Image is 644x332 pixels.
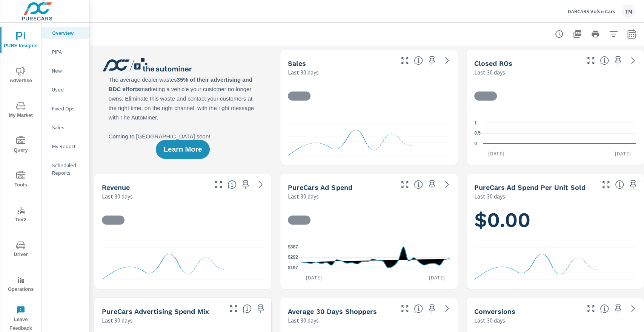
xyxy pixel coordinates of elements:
[627,54,639,67] a: See more details in report
[3,171,39,189] span: Tools
[52,29,83,37] p: Overview
[288,316,319,325] p: Last 30 days
[612,54,624,67] span: Save this to your personalized report
[414,56,423,65] span: Number of vehicles sold by the dealership over the selected date range. [Source: This data is sou...
[426,178,438,191] span: Save this to your personalized report
[474,207,636,233] h1: $0.00
[600,178,612,191] button: Make Fullscreen
[399,178,411,191] button: Make Fullscreen
[3,101,39,120] span: My Market
[288,68,319,77] p: Last 30 days
[474,59,512,67] h5: Closed ROs
[612,303,624,315] span: Save this to your personalized report
[41,122,89,133] div: Sales
[441,54,453,67] a: See more details in report
[3,136,39,155] span: Query
[624,26,639,42] button: Select Date Range
[41,160,89,178] div: Scheduled Reports
[240,178,252,191] span: Save this to your personalized report
[441,303,453,315] a: See more details in report
[3,240,39,259] span: Driver
[570,26,585,42] button: "Export Report to PDF"
[102,307,209,315] h5: PureCars Advertising Spend Mix
[474,307,515,315] h5: Conversions
[3,32,39,50] span: PURE Insights
[600,56,609,65] span: Number of Repair Orders Closed by the selected dealership group over the selected time range. [So...
[414,180,423,189] span: Total cost of media for all PureCars channels for the selected dealership group over the selected...
[474,316,505,325] p: Last 30 days
[414,304,423,313] span: A rolling 30 day total of daily Shoppers on the dealership website, averaged over the selected da...
[474,141,477,146] text: 0
[600,304,609,313] span: The number of dealer-specified goals completed by a visitor. [Source: This data is provided by th...
[212,178,224,191] button: Make Fullscreen
[288,192,319,201] p: Last 30 days
[399,54,411,67] button: Make Fullscreen
[52,161,83,177] p: Scheduled Reports
[474,120,477,126] text: 1
[102,192,133,201] p: Last 30 days
[102,316,133,325] p: Last 30 days
[474,68,505,77] p: Last 30 days
[227,303,240,315] button: Make Fullscreen
[243,304,252,313] span: This table looks at how you compare to the amount of budget you spend per channel as opposed to y...
[585,54,597,67] button: Make Fullscreen
[163,146,202,153] span: Learn More
[52,143,83,150] p: My Report
[41,103,89,114] div: Fixed Ops
[585,303,597,315] button: Make Fullscreen
[483,150,509,157] p: [DATE]
[52,67,83,74] p: New
[255,178,267,191] a: See more details in report
[615,180,624,189] span: Average cost of advertising per each vehicle sold at the dealer over the selected date range. The...
[52,86,83,93] p: Used
[3,67,39,85] span: Advertise
[474,192,505,201] p: Last 30 days
[426,54,438,67] span: Save this to your personalized report
[627,303,639,315] a: See more details in report
[301,274,327,281] p: [DATE]
[588,26,603,42] button: Print Report
[288,265,298,270] text: $197
[156,140,209,159] button: Learn More
[288,183,352,191] h5: PureCars Ad Spend
[52,105,83,112] p: Fixed Ops
[41,65,89,76] div: New
[52,124,83,131] p: Sales
[102,183,130,191] h5: Revenue
[426,303,438,315] span: Save this to your personalized report
[41,141,89,152] div: My Report
[606,26,621,42] button: Apply Filters
[474,183,586,191] h5: PureCars Ad Spend Per Unit Sold
[288,255,298,260] text: $292
[288,244,298,250] text: $387
[441,178,453,191] a: See more details in report
[568,8,615,15] p: DARCARS Volvo Cars
[3,206,39,224] span: Tier2
[627,178,639,191] span: Save this to your personalized report
[610,150,636,157] p: [DATE]
[41,84,89,95] div: Used
[288,307,377,315] h5: Average 30 Days Shoppers
[255,303,267,315] span: Save this to your personalized report
[41,46,89,57] div: PIPA
[3,275,39,294] span: Operations
[288,59,306,67] h5: Sales
[399,303,411,315] button: Make Fullscreen
[52,48,83,56] p: PIPA
[474,131,481,136] text: 0.5
[621,5,635,18] div: TM
[227,180,237,189] span: Total sales revenue over the selected date range. [Source: This data is sourced from the dealer’s...
[424,274,450,281] p: [DATE]
[41,27,89,39] div: Overview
